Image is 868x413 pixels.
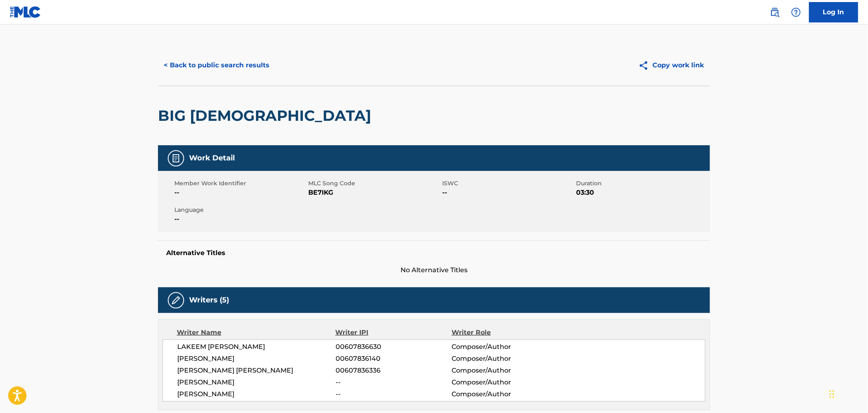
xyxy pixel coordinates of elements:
span: 03:30 [576,188,708,198]
div: Writer IPI [336,328,452,338]
div: Help [788,4,804,20]
iframe: Chat Widget [827,374,868,413]
span: [PERSON_NAME] [177,354,336,364]
span: 00607836140 [336,354,452,364]
span: -- [174,188,306,198]
span: ISWC [442,179,574,188]
span: MLC Song Code [308,179,440,188]
div: Drag [830,382,835,406]
span: -- [336,389,452,399]
img: MLC Logo [10,6,41,18]
span: LAKEEM [PERSON_NAME] [177,342,336,352]
div: Writer Role [452,328,557,338]
img: Writers [171,295,181,305]
span: 00607836630 [336,342,452,352]
h2: BIG [DEMOGRAPHIC_DATA] [158,107,375,125]
a: Log In [809,2,858,22]
img: help [791,7,801,17]
span: Member Work Identifier [174,179,306,188]
span: Duration [576,179,708,188]
span: Language [174,206,306,214]
span: -- [174,214,306,224]
span: -- [442,188,574,198]
h5: Alternative Titles [166,249,702,257]
span: 00607836336 [336,366,452,375]
span: BE7IKG [308,188,440,198]
a: Public Search [767,4,783,20]
span: -- [336,377,452,387]
span: Composer/Author [452,366,557,375]
button: Copy work link [633,55,710,75]
img: Work Detail [171,153,181,163]
span: Composer/Author [452,342,557,352]
h5: Writers (5) [189,295,229,305]
span: No Alternative Titles [158,265,710,275]
span: Composer/Author [452,389,557,399]
span: Composer/Author [452,354,557,364]
img: search [770,7,780,17]
img: Copy work link [639,60,653,71]
div: Writer Name [177,328,336,338]
span: [PERSON_NAME] [177,389,336,399]
span: [PERSON_NAME] [177,377,336,387]
span: [PERSON_NAME] [PERSON_NAME] [177,366,336,375]
button: < Back to public search results [158,55,275,75]
h5: Work Detail [189,153,235,163]
span: Composer/Author [452,377,557,387]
